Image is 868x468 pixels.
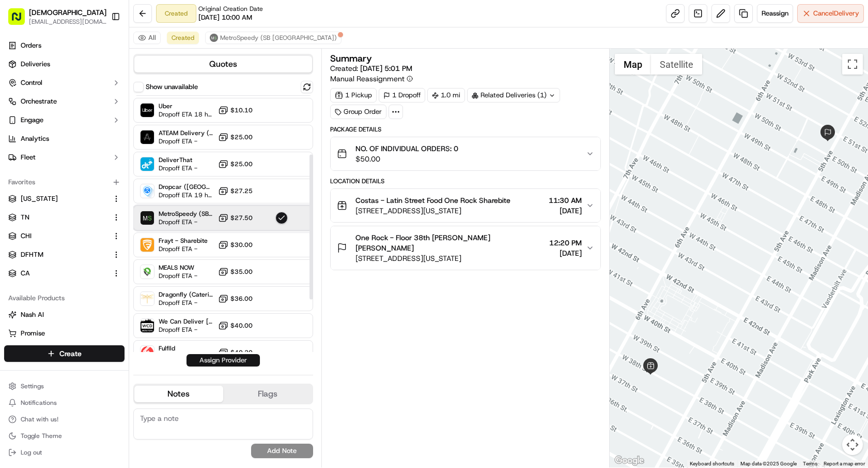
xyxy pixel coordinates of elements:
span: MetroSpeedy (SB [GEOGRAPHIC_DATA]) [159,210,214,218]
a: Deliveries [4,56,125,72]
span: [STREET_ADDRESS][US_STATE] [355,253,545,264]
img: MEALS NOW [141,265,154,279]
button: Costas - Latin Street Food One Rock Sharebite[STREET_ADDRESS][US_STATE]11:30 AM[DATE] [331,189,600,222]
button: $27.50 [218,213,253,223]
span: $50.00 [355,154,458,164]
div: Location Details [330,177,601,185]
span: Fleet [21,153,36,162]
span: Cancel Delivery [813,9,859,18]
button: Toggle Theme [4,429,125,443]
a: Nash AI [8,310,120,319]
div: Related Deliveries (1) [467,88,560,103]
span: Dropoff ETA 19 hours [159,191,214,199]
span: Frayt - Sharebite [159,237,208,245]
button: [DEMOGRAPHIC_DATA][EMAIL_ADDRESS][DOMAIN_NAME] [4,4,107,29]
span: TN [21,213,29,222]
span: Engage [21,115,43,125]
button: CancelDelivery [797,4,864,23]
span: NO. OF INDIVIDUAL ORDERS: 0 [355,143,458,154]
div: 💻 [87,204,96,213]
a: Promise [8,329,120,338]
span: MetroSpeedy (SB [GEOGRAPHIC_DATA]) [220,34,337,42]
span: [STREET_ADDRESS][US_STATE] [355,206,510,216]
img: Uber [141,104,154,117]
p: Welcome 👋 [10,41,188,58]
div: Group Order [330,105,386,119]
span: Created: [330,63,412,74]
img: MetroSpeedy (SB NYC) [141,211,154,225]
button: Show satellite imagery [651,54,702,75]
span: Orchestrate [21,97,57,106]
button: Chat with us! [4,412,125,427]
span: Orders [21,41,41,50]
span: $25.00 [230,133,253,141]
img: DeliverThat [141,157,154,171]
button: Settings [4,379,125,393]
span: CA [21,269,30,278]
a: 📗Knowledge Base [6,199,83,218]
span: Log out [21,448,42,457]
a: Orders [4,37,125,54]
span: Dropoff ETA - [159,245,208,253]
img: Dragonfly (Catering Onfleet) [141,292,154,305]
button: $30.00 [218,240,253,250]
button: Promise [4,325,125,342]
img: Google [612,454,646,467]
button: CHI [4,228,125,244]
span: $40.20 [230,348,253,357]
button: [US_STATE] [4,191,125,207]
button: $10.10 [218,105,253,115]
button: Flags [223,386,312,402]
span: Dropoff ETA - [159,272,197,280]
button: Orchestrate [4,93,125,110]
h3: Summary [330,54,372,63]
button: CA [4,265,125,282]
span: Notifications [21,399,57,407]
span: $30.00 [230,241,253,249]
button: Toggle fullscreen view [842,54,863,75]
span: Klarizel Pensader [32,160,85,169]
a: Powered byPylon [73,228,125,237]
span: Analytics [21,134,49,143]
span: 11:30 AM [549,195,582,206]
span: $25.00 [230,160,253,168]
span: DeliverThat [159,156,197,164]
span: [US_STATE] [21,194,58,203]
img: Nash [10,10,31,31]
button: Create [4,345,125,362]
div: 1 Dropoff [379,88,425,103]
img: Frayt - Sharebite [141,238,154,252]
span: CHI [21,231,32,241]
span: Costas - Latin Street Food One Rock Sharebite [355,195,510,206]
span: Uber [159,102,214,110]
a: 💻API Documentation [83,199,170,218]
span: $36.00 [230,295,253,303]
span: Fulflld [159,344,197,353]
span: [DEMOGRAPHIC_DATA] [29,7,106,18]
a: CHI [8,231,108,241]
button: $36.00 [218,294,253,304]
a: CA [8,269,108,278]
div: 📗 [10,204,19,213]
button: $25.00 [218,159,253,169]
button: MetroSpeedy (SB [GEOGRAPHIC_DATA]) [205,32,342,44]
span: [DATE] [549,248,582,258]
span: $35.00 [230,268,253,276]
button: $40.20 [218,347,253,358]
div: Favorites [4,174,125,191]
a: DFHTM [8,250,108,259]
button: [EMAIL_ADDRESS][DOMAIN_NAME] [29,18,106,26]
a: Report a map error [824,461,865,466]
span: [DATE] [549,206,582,216]
a: Terms (opens in new tab) [803,461,817,466]
button: Control [4,75,125,91]
div: 1.0 mi [427,88,465,103]
img: We Can Deliver Boston [141,319,154,332]
button: DFHTM [4,246,125,263]
input: Got a question? Start typing here... [27,67,186,78]
div: Start new chat [47,99,169,109]
span: [DATE] [93,160,114,169]
span: We Can Deliver [GEOGRAPHIC_DATA] [159,317,214,326]
button: Assign Provider [187,354,260,367]
a: TN [8,213,108,222]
